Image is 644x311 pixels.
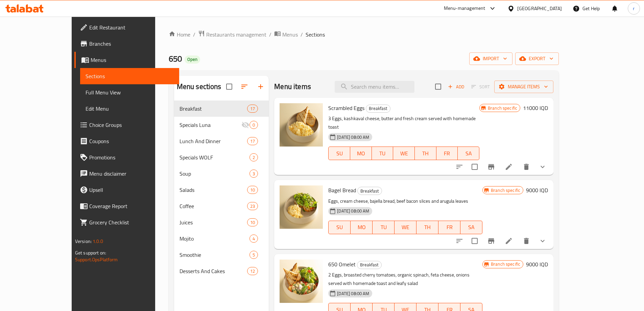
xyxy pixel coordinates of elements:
[334,134,372,140] span: [DATE] 08:00 AM
[483,233,499,249] button: Branch-specific-item
[74,117,179,133] a: Choice Groups
[467,82,494,92] span: Select section first
[174,133,269,149] div: Lunch And Dinner17
[174,149,269,165] div: Specials WOLF2
[174,101,269,117] div: Breakfast17
[174,230,269,247] div: Mojito4
[494,81,553,93] button: Manage items
[534,159,551,175] button: show more
[180,153,249,161] div: Specials WOLF
[247,219,258,226] span: 10
[174,247,269,263] div: Smoothie5
[328,271,482,288] p: 2 Eggs, broasted cherry tomatoes, organic spinach, feta cheese, onions served with homemade toast...
[89,40,174,48] span: Branches
[180,267,247,275] span: Desserts And Cakes
[331,149,348,158] span: SU
[75,248,106,257] span: Get support on:
[357,187,382,195] div: Breakfast
[438,221,460,234] button: FR
[247,268,258,274] span: 12
[180,105,247,113] span: Breakfast
[180,235,249,243] div: Mojito
[534,233,551,249] button: show more
[358,187,382,195] span: Breakfast
[169,51,182,66] span: 650
[334,208,372,214] span: [DATE] 08:00 AM
[485,105,520,111] span: Branch specific
[447,83,465,91] span: Add
[468,160,482,174] span: Select to update
[174,98,269,282] nav: Menu sections
[86,72,174,80] span: Sections
[241,121,249,129] svg: Inactive section
[328,197,482,205] p: Eggs, cream cheese, bajella bread, beef bacon slices and arugula leaves
[180,121,241,129] span: Specials Luna
[500,83,548,91] span: Manage items
[74,52,179,68] a: Menus
[505,237,513,245] a: Edit menu item
[247,138,258,145] span: 17
[89,153,174,161] span: Promotions
[451,233,468,249] button: sort-choices
[180,137,247,145] div: Lunch And Dinner
[280,260,323,303] img: 650 Omelet
[174,214,269,230] div: Juices10
[247,218,258,226] div: items
[180,251,249,259] span: Smoothie
[74,19,179,36] a: Edit Restaurant
[249,153,258,161] div: items
[439,149,455,158] span: FR
[93,237,103,246] span: 1.0.0
[89,186,174,194] span: Upsell
[458,147,479,160] button: SA
[274,30,298,39] a: Menus
[247,187,258,193] span: 10
[488,187,523,194] span: Branch specific
[247,105,258,113] div: items
[351,221,373,234] button: MO
[539,163,547,171] svg: Show Choices
[86,88,174,96] span: Full Menu View
[306,30,325,39] span: Sections
[523,103,548,113] h6: 11000 IQD
[526,260,548,269] h6: 9000 IQD
[460,221,482,234] button: SA
[475,54,507,63] span: import
[328,185,356,195] span: Bagel Bread
[91,56,174,64] span: Menus
[431,80,445,94] span: Select section
[250,236,258,242] span: 4
[468,234,482,248] span: Select to update
[331,222,348,232] span: SU
[206,30,266,39] span: Restaurants management
[247,202,258,210] div: items
[517,5,562,12] div: [GEOGRAPHIC_DATA]
[74,182,179,198] a: Upsell
[180,218,247,226] span: Juices
[180,170,249,178] div: Soup
[89,170,174,178] span: Menu disclaimer
[80,84,179,101] a: Full Menu View
[328,221,351,234] button: SU
[185,55,200,64] div: Open
[253,79,269,95] button: Add section
[505,163,513,171] a: Edit menu item
[74,149,179,165] a: Promotions
[198,30,266,39] a: Restaurants management
[301,30,303,39] li: /
[353,149,369,158] span: MO
[436,147,458,160] button: FR
[74,198,179,214] a: Coverage Report
[518,159,534,175] button: delete
[451,159,468,175] button: sort-choices
[274,82,311,92] h2: Menu items
[397,222,414,232] span: WE
[393,147,415,160] button: WE
[353,222,370,232] span: MO
[250,122,258,128] span: 0
[633,5,635,12] span: r
[328,147,350,160] button: SU
[174,117,269,133] div: Specials Luna0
